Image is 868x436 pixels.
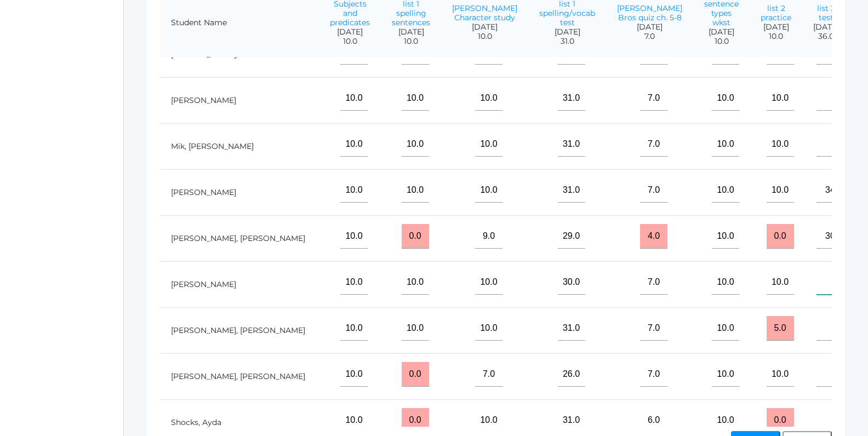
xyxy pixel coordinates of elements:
[817,3,835,22] a: list 2 test
[761,3,791,22] a: list 2 practice
[813,22,839,32] span: [DATE]
[617,3,682,22] a: [PERSON_NAME] Bros quiz ch. 5-8
[452,22,517,32] span: [DATE]
[330,27,370,37] span: [DATE]
[171,279,236,289] a: [PERSON_NAME]
[171,141,254,151] a: Mik, [PERSON_NAME]
[761,32,791,41] span: 10.0
[761,22,791,32] span: [DATE]
[171,187,236,197] a: [PERSON_NAME]
[392,37,430,46] span: 10.0
[171,95,236,105] a: [PERSON_NAME]
[452,32,517,41] span: 10.0
[813,32,839,41] span: 36.0
[539,27,595,37] span: [DATE]
[392,27,430,37] span: [DATE]
[617,22,682,32] span: [DATE]
[171,417,221,427] a: Shocks, Ayda
[704,27,739,37] span: [DATE]
[330,37,370,46] span: 10.0
[452,3,517,22] a: [PERSON_NAME] Character study
[704,37,739,46] span: 10.0
[171,325,305,335] a: [PERSON_NAME], [PERSON_NAME]
[171,371,305,381] a: [PERSON_NAME], [PERSON_NAME]
[617,32,682,41] span: 7.0
[539,37,595,46] span: 31.0
[171,233,305,243] a: [PERSON_NAME], [PERSON_NAME]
